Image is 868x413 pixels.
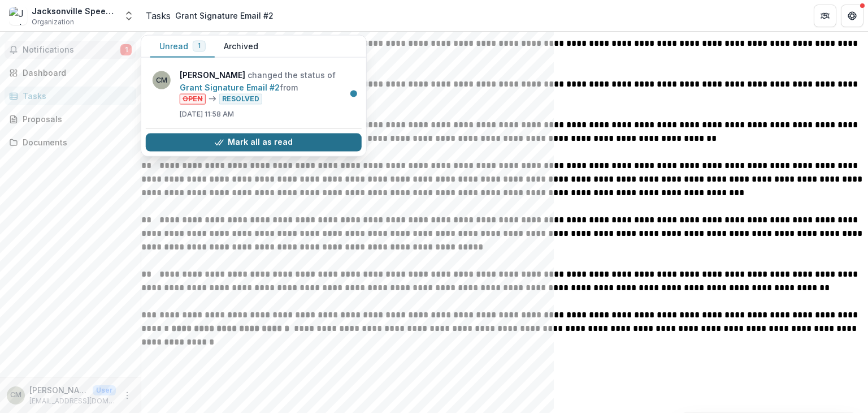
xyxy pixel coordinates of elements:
p: [EMAIL_ADDRESS][DOMAIN_NAME] [29,396,116,406]
div: Dashboard [23,67,127,79]
a: Proposals [5,110,136,128]
span: Notifications [23,45,120,55]
div: Documents [23,136,127,148]
p: User [93,385,116,395]
div: Tasks [23,90,127,102]
button: Get Help [841,5,863,27]
button: Mark all as read [146,133,362,151]
button: Partners [814,5,836,27]
div: Grant Signature Email #2 [175,10,274,21]
button: Archived [215,36,267,58]
img: Jacksonville Speech And Hearing Center Inc [9,7,27,25]
button: Unread [150,36,215,58]
a: Dashboard [5,63,136,82]
p: changed the status of from [180,69,355,105]
a: Grant Signature Email #2 [180,83,280,92]
a: Tasks [5,87,136,105]
span: 1 [120,44,132,55]
nav: breadcrumb [146,7,278,24]
p: [PERSON_NAME] [29,384,88,396]
a: Documents [5,133,136,152]
div: Proposals [23,113,127,125]
button: Notifications1 [5,41,136,59]
a: Tasks [146,9,171,23]
button: Open entity switcher [121,5,137,27]
button: More [120,389,134,402]
div: Jacksonville Speech And Hearing Center Inc [32,5,116,17]
span: 1 [198,42,201,50]
span: Organization [32,17,74,27]
div: Chandra Manning [10,392,21,399]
